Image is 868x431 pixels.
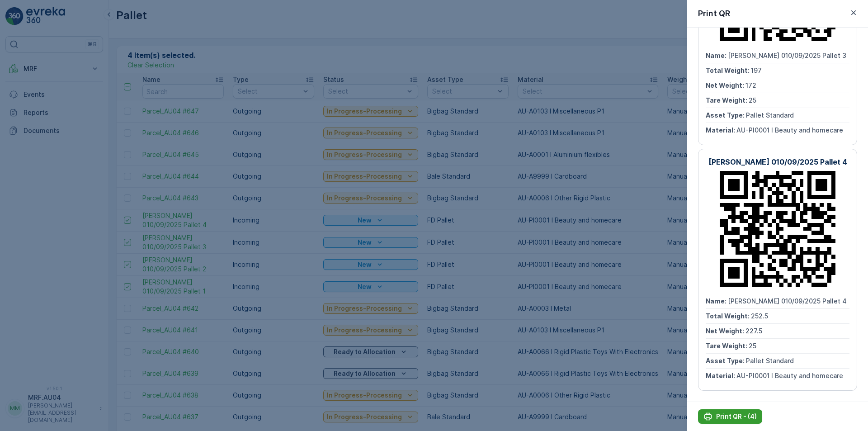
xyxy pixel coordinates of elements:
[746,357,794,365] span: Pallet Standard
[30,148,88,156] span: Parcel_AU04 #647
[751,66,762,74] span: 197
[728,52,846,59] span: [PERSON_NAME] 010/09/2025 Pallet 3
[698,409,762,424] button: Print QR - (4)
[48,208,99,216] span: Bigbag Standard
[706,297,728,305] span: Name :
[706,126,736,134] span: Material :
[749,96,756,104] span: 25
[8,163,53,171] span: Total Weight :
[706,342,749,350] span: Tare Weight :
[53,163,60,171] span: 17
[706,96,749,104] span: Tare Weight :
[745,81,756,89] span: 172
[38,223,130,231] span: AU-A0103 I Miscellaneous P1
[736,126,843,134] span: AU-PI0001 I Beauty and homecare
[749,342,756,350] span: 25
[716,412,757,421] p: Print QR - (4)
[698,7,730,20] p: Print QR
[736,372,843,379] span: AU-PI0001 I Beauty and homecare
[8,223,38,231] span: Material :
[706,52,728,59] span: Name :
[728,297,847,305] span: [PERSON_NAME] 010/09/2025 Pallet 4
[706,81,745,89] span: Net Weight :
[751,312,768,320] span: 252.5
[8,208,48,216] span: Asset Type :
[8,193,51,201] span: Tare Weight :
[746,111,794,119] span: Pallet Standard
[706,357,746,365] span: Asset Type :
[51,193,57,201] span: 17
[706,312,751,320] span: Total Weight :
[708,156,847,167] p: [PERSON_NAME] 010/09/2025 Pallet 4
[706,372,736,379] span: Material :
[706,66,751,74] span: Total Weight :
[8,178,47,186] span: Net Weight :
[47,178,51,186] span: -
[706,327,745,335] span: Net Weight :
[706,111,746,119] span: Asset Type :
[399,8,467,19] p: Parcel_AU04 #647
[8,148,30,156] span: Name :
[745,327,762,335] span: 227.5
